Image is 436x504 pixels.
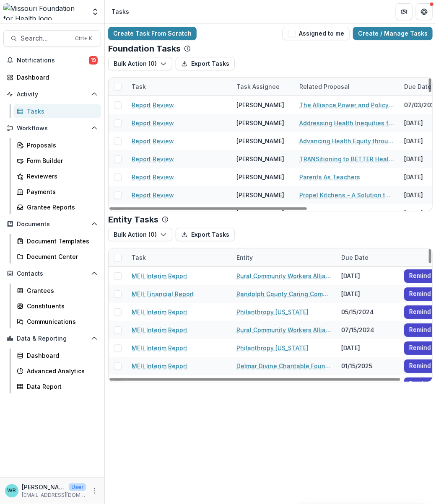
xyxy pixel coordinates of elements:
[27,172,94,181] div: Reviewers
[176,228,235,241] button: Export Tasks
[236,191,284,199] div: [PERSON_NAME]
[3,70,101,84] a: Dashboard
[404,377,436,391] button: Remind
[127,78,231,96] div: Task
[231,248,336,266] div: Entity
[13,364,101,378] a: Advanced Analytics
[294,78,399,96] div: Related Proposal
[132,137,174,145] a: Report Review
[27,107,94,116] div: Tasks
[236,119,284,127] div: [PERSON_NAME]
[17,57,89,64] span: Notifications
[396,3,413,20] button: Partners
[404,359,436,373] button: Remind
[69,483,86,491] p: User
[336,253,374,262] div: Due Date
[27,141,94,150] div: Proposals
[108,215,158,225] p: Entity Tasks
[89,3,101,20] button: Open entity switcher
[17,73,94,82] div: Dashboard
[27,317,94,326] div: Communications
[89,56,98,65] span: 19
[404,323,436,337] button: Remind
[13,138,101,152] a: Proposals
[132,119,174,127] a: Report Review
[299,101,394,109] a: The Alliance Power and Policy Action (PPAG)
[336,248,399,266] div: Due Date
[299,119,394,127] a: Addressing Health Inequities for Patients with Sickle Cell Disease by Providing Comprehensive Ser...
[13,250,101,264] a: Document Center
[27,237,94,246] div: Document Templates
[132,308,187,316] a: MFH Interim Report
[3,54,101,67] button: Notifications19
[13,284,101,297] a: Grantees
[3,121,101,135] button: Open Workflows
[132,191,174,199] a: Report Review
[22,491,86,499] p: [EMAIL_ADDRESS][DOMAIN_NAME]
[404,287,436,301] button: Remind
[108,57,172,70] button: Bulk Action (0)
[404,341,436,355] button: Remind
[22,483,65,491] p: [PERSON_NAME]
[299,209,394,217] a: Rural Telemedicine Expansion and Support
[112,7,129,16] div: Tasks
[236,155,284,163] div: [PERSON_NAME]
[108,27,197,40] a: Create Task From Scratch
[27,286,94,295] div: Grantees
[13,349,101,362] a: Dashboard
[13,380,101,393] a: Data Report
[236,308,309,316] a: Philanthropy [US_STATE]
[21,34,70,42] span: Search...
[236,362,331,370] a: Delmar Divine Charitable Foundation
[8,488,16,494] div: Wendy Rohrbach
[299,191,394,199] a: Propel Kitchens - A Solution to Decrease Barriers, Improve Economic Structures, and Disrupt Food ...
[27,351,94,360] div: Dashboard
[132,173,174,181] a: Report Review
[27,187,94,196] div: Payments
[132,326,187,334] a: MFH Interim Report
[132,271,187,280] a: MFH Interim Report
[132,289,194,298] a: MFH Financial Report
[132,344,187,352] a: MFH Interim Report
[13,234,101,248] a: Document Templates
[283,27,350,40] button: Assigned to me
[3,30,101,47] button: Search...
[416,3,433,20] button: Get Help
[404,269,436,283] button: Remind
[3,3,86,20] img: Missouri Foundation for Health logo
[13,154,101,168] a: Form Builder
[236,137,284,145] div: [PERSON_NAME]
[17,335,88,342] span: Data & Reporting
[353,27,433,40] a: Create / Manage Tasks
[132,155,174,163] a: Report Review
[294,82,355,91] div: Related Proposal
[13,104,101,118] a: Tasks
[89,486,99,496] button: More
[27,302,94,310] div: Constituents
[17,91,88,98] span: Activity
[132,362,187,370] a: MFH Interim Report
[231,78,294,96] div: Task Assignee
[3,217,101,231] button: Open Documents
[3,88,101,101] button: Open Activity
[13,315,101,328] a: Communications
[236,271,331,280] a: Rural Community Workers Alliance
[13,200,101,214] a: Grantee Reports
[17,270,88,277] span: Contacts
[336,339,399,357] div: [DATE]
[236,344,309,352] a: Philanthropy [US_STATE]
[13,185,101,199] a: Payments
[108,44,181,54] p: Foundation Tasks
[299,137,394,145] a: Advancing Health Equity through Government Systems Change
[336,267,399,285] div: [DATE]
[3,332,101,345] button: Open Data & Reporting
[27,156,94,165] div: Form Builder
[3,267,101,280] button: Open Contacts
[231,253,258,262] div: Entity
[404,305,436,319] button: Remind
[13,299,101,313] a: Constituents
